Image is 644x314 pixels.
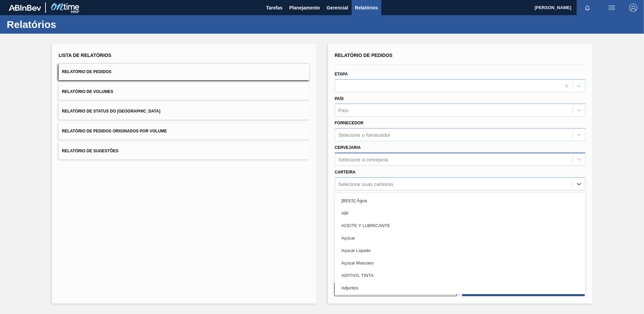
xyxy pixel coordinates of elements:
div: ABI [335,207,586,219]
span: Relatório de Sugestões [62,149,119,153]
span: Relatório de Pedidos [335,53,393,58]
span: Relatório de Pedidos Originados por Volume [62,129,167,133]
div: Selecione a cervejaria [339,156,388,162]
div: Selecione suas carteiras [339,181,393,187]
span: Relatório de Volumes [62,89,113,94]
div: Açúcar [335,232,586,244]
button: Relatório de Status do [GEOGRAPHIC_DATA] [59,103,310,120]
span: Relatório de Status do [GEOGRAPHIC_DATA] [62,109,160,114]
img: userActions [608,4,616,12]
div: Açúcar Mascavo [335,257,586,269]
label: Fornecedor [335,121,363,125]
button: Notificações [577,3,598,12]
span: Relatório de Pedidos [62,69,111,74]
label: Etapa [335,72,348,76]
button: Relatório de Sugestões [59,143,310,159]
div: ACEITE Y LUBRICANTE [335,219,586,232]
div: País [339,107,349,113]
label: País [335,96,344,101]
div: ADITIVO, TINTA [335,269,586,282]
div: Açúcar Líquido [335,244,586,257]
span: Relatórios [355,4,378,12]
span: Lista de Relatórios [59,53,111,58]
span: Planejamento [289,4,320,12]
div: Selecione o fornecedor [339,132,390,138]
button: Relatório de Pedidos Originados por Volume [59,123,310,139]
button: Limpar [334,283,457,296]
h1: Relatórios [7,21,126,28]
span: Gerencial [327,4,348,12]
span: Tarefas [266,4,283,12]
div: Adjuntos [335,282,586,294]
label: Carteira [335,170,356,175]
label: Cervejaria [335,145,361,150]
img: Logout [629,4,637,12]
img: TNhmsLtSVTkK8tSr43FrP2fwEKptu5GPRR3wAAAABJRU5ErkJggg== [9,5,41,11]
button: Relatório de Pedidos [59,64,310,80]
div: [BEES] Água [335,194,586,207]
button: Relatório de Volumes [59,84,310,100]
